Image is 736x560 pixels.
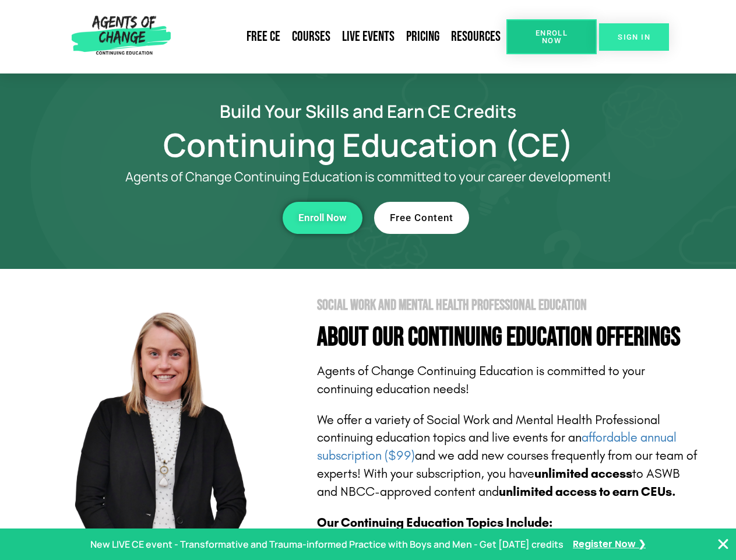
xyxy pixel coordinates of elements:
b: unlimited access [534,466,632,481]
p: We offer a variety of Social Work and Mental Health Professional continuing education topics and ... [317,411,700,501]
p: New LIVE CE event - Transformative and Trauma-informed Practice with Boys and Men - Get [DATE] cr... [90,536,564,553]
a: Enroll Now [283,202,362,234]
a: Courses [286,23,336,50]
a: Register Now ❯ [573,536,646,553]
nav: Menu [175,23,506,50]
p: Agents of Change Continuing Education is committed to your career development! [83,170,654,184]
a: SIGN IN [599,23,669,51]
button: Close Banner [716,537,730,551]
h2: Build Your Skills and Earn CE Credits [36,103,700,120]
span: Free Content [390,213,453,223]
a: Free Content [374,202,469,234]
a: Live Events [336,23,400,50]
h4: About Our Continuing Education Offerings [317,324,700,351]
a: Resources [445,23,506,50]
span: SIGN IN [618,33,650,41]
a: Pricing [400,23,445,50]
a: Free CE [241,23,286,50]
span: Enroll Now [298,213,347,223]
span: Agents of Change Continuing Education is committed to your continuing education needs! [317,363,645,397]
h1: Continuing Education (CE) [36,131,700,158]
a: Enroll Now [506,19,597,54]
h2: Social Work and Mental Health Professional Education [317,298,700,313]
b: unlimited access to earn CEUs. [499,484,676,499]
b: Our Continuing Education Topics Include: [317,515,552,530]
span: Enroll Now [525,29,578,44]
